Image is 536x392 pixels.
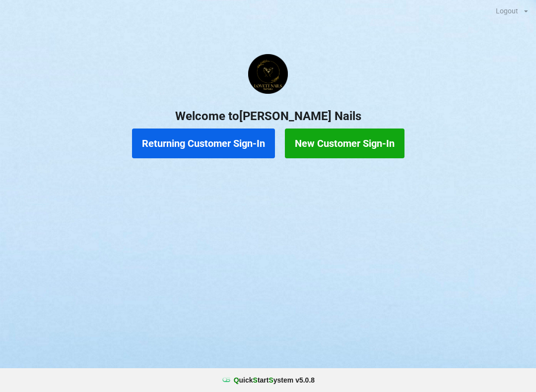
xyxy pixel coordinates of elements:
[221,375,231,385] img: favicon.ico
[253,376,258,384] span: S
[496,7,518,14] div: Logout
[234,376,239,384] span: Q
[132,129,275,158] button: Returning Customer Sign-In
[268,376,273,384] span: S
[248,54,288,94] img: Lovett1.png
[285,129,404,158] button: New Customer Sign-In
[234,375,315,385] b: uick tart ystem v 5.0.8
